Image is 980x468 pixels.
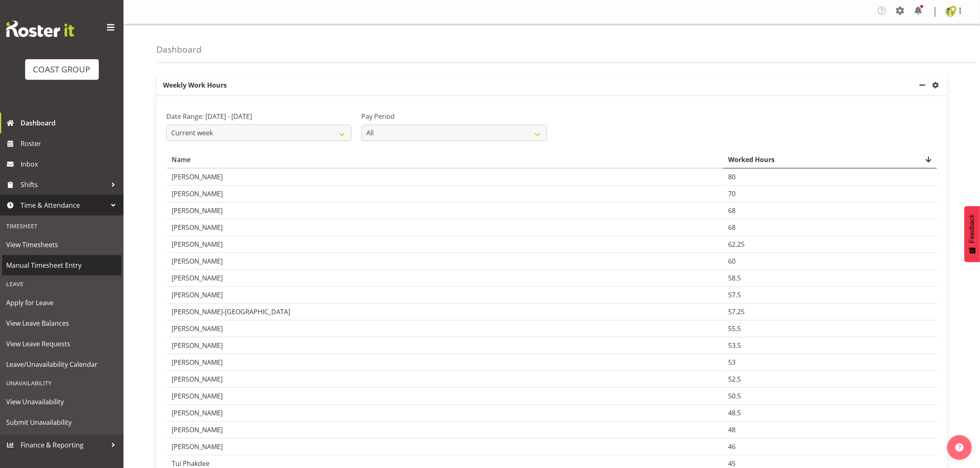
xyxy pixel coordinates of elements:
[945,7,955,17] img: kelly-butterill2f38e4a8002229d690527b448ac08cee.png
[2,218,121,234] div: Timesheet
[167,320,723,337] td: [PERSON_NAME]
[167,185,723,202] td: [PERSON_NAME]
[21,439,107,451] span: Finance & Reporting
[728,290,741,299] span: 57.5
[728,206,736,215] span: 68
[167,169,723,185] td: [PERSON_NAME]
[728,392,741,401] span: 50.5
[2,354,121,375] a: Leave/Unavailability Calendar
[955,443,964,452] img: help-xxl-2.png
[21,178,107,191] span: Shifts
[2,234,121,255] a: View Timesheets
[728,307,745,316] span: 57.25
[728,358,736,367] span: 53
[167,371,723,388] td: [PERSON_NAME]
[2,292,121,313] a: Apply for Leave
[167,354,723,371] td: [PERSON_NAME]
[167,405,723,422] td: [PERSON_NAME]
[728,324,741,333] span: 55.5
[6,396,117,408] span: View Unavailability
[167,438,723,455] td: [PERSON_NAME]
[167,422,723,438] td: [PERSON_NAME]
[6,21,74,37] img: Rosterit website logo
[2,313,121,334] a: View Leave Balances
[33,63,91,76] div: COAST GROUP
[728,425,736,434] span: 48
[728,442,736,451] span: 46
[6,239,117,251] span: View Timesheets
[167,270,723,287] td: [PERSON_NAME]
[2,255,121,276] a: Manual Timesheet Entry
[2,375,121,392] div: Unavailability
[728,240,745,249] span: 62.25
[6,338,117,350] span: View Leave Requests
[167,287,723,304] td: [PERSON_NAME]
[2,412,121,433] a: Submit Unavailability
[21,137,119,150] span: Roster
[6,317,117,329] span: View Leave Balances
[156,45,202,54] h4: Dashboard
[167,388,723,405] td: [PERSON_NAME]
[917,75,931,95] a: minimize
[728,223,736,232] span: 68
[6,358,117,371] span: Leave/Unavailability Calendar
[21,117,119,129] span: Dashboard
[2,392,121,412] a: View Unavailability
[728,459,736,468] span: 45
[728,189,736,198] span: 70
[21,158,119,170] span: Inbox
[361,111,547,121] label: Pay Period
[6,416,117,429] span: Submit Unavailability
[728,155,932,164] div: Worked Hours
[2,334,121,354] a: View Leave Requests
[156,75,917,95] p: Weekly Work Hours
[728,172,736,181] span: 80
[167,202,723,219] td: [PERSON_NAME]
[728,375,741,384] span: 52.5
[968,214,976,243] span: Feedback
[167,304,723,320] td: [PERSON_NAME]-[GEOGRAPHIC_DATA]
[167,236,723,253] td: [PERSON_NAME]
[964,206,980,262] button: Feedback - Show survey
[728,341,741,350] span: 53.5
[167,219,723,236] td: [PERSON_NAME]
[728,408,741,417] span: 48.5
[6,297,117,309] span: Apply for Leave
[728,273,741,283] span: 58.5
[728,257,736,266] span: 60
[6,259,117,271] span: Manual Timesheet Entry
[167,253,723,270] td: [PERSON_NAME]
[21,199,107,211] span: Time & Attendance
[2,276,121,292] div: Leave
[931,80,944,90] a: settings
[166,111,351,121] label: Date Range: [DATE] - [DATE]
[167,337,723,354] td: [PERSON_NAME]
[172,155,718,164] div: Name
